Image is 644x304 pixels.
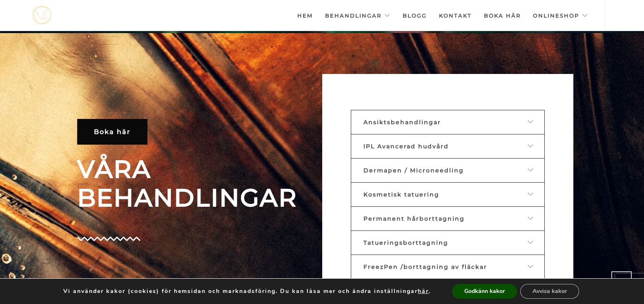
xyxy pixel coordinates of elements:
[520,284,579,299] button: Avvisa kakor
[363,167,464,174] span: Dermapen / Microneedling
[77,119,147,145] a: Boka här
[77,237,140,241] img: Group-4-copy-8
[363,215,465,222] span: Permanent hårborttagning
[452,284,517,299] button: Godkänn kakor
[297,1,313,30] a: Hem
[63,288,431,295] p: Vi använder kakor (cookies) för hemsidan och marknadsföring. Du kan läsa mer och ändra inställnin...
[439,1,472,30] a: Kontakt
[351,110,545,134] a: Ansiktsbehandlingar
[77,183,316,212] span: BEHANDLINGAR
[484,1,521,30] a: Boka här
[363,191,439,198] span: Kosmetisk tatuering
[363,263,487,270] span: FreezPen /borttagning av fläckar
[351,206,545,231] a: Permanent hårborttagning
[351,158,545,183] a: Dermapen / Microneedling
[403,1,427,30] a: Blogg
[418,288,429,295] button: här
[363,118,441,126] span: Ansiktsbehandlingar
[351,134,545,159] a: IPL Avancerad hudvård
[32,6,51,25] img: mjstudio
[94,128,131,136] span: Boka här
[351,182,545,207] a: Kosmetisk tatuering
[351,230,545,255] a: Tatueringsborttagning
[351,255,545,279] a: FreezPen /borttagning av fläckar
[363,143,449,150] span: IPL Avancerad hudvård
[533,1,588,30] a: Onlineshop
[363,239,448,246] span: Tatueringsborttagning
[325,1,390,30] a: Behandlingar
[77,155,316,183] span: VÅRA
[32,6,51,25] a: mjstudio mjstudio mjstudio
